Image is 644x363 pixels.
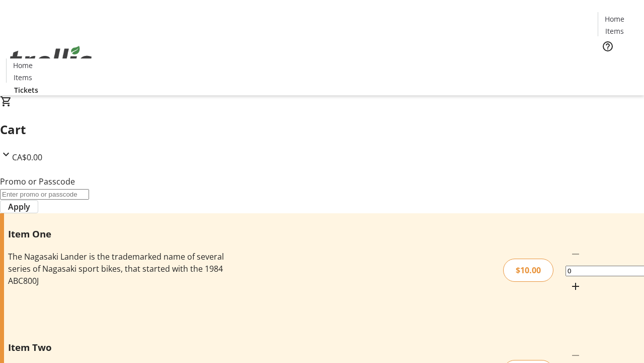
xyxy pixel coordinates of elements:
button: Help [598,36,618,56]
img: Orient E2E Organization hvzJzFsg5a's Logo [6,35,96,85]
div: The Nagasaki Lander is the trademarked name of several series of Nagasaki sport bikes, that start... [8,251,228,287]
a: Home [7,60,39,71]
a: Home [598,14,630,24]
span: Apply [8,201,30,213]
div: $10.00 [503,259,553,282]
a: Items [7,72,39,83]
span: Items [14,72,32,83]
button: Increment by one [566,276,586,296]
span: Items [605,26,624,36]
a: Tickets [598,58,638,69]
h3: Item One [8,227,228,241]
span: Tickets [606,58,630,69]
span: Home [13,60,33,71]
span: Home [605,14,624,24]
span: CA$0.00 [12,152,42,163]
a: Tickets [6,85,46,95]
h3: Item Two [8,340,228,354]
a: Items [598,26,630,36]
span: Tickets [14,85,38,95]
